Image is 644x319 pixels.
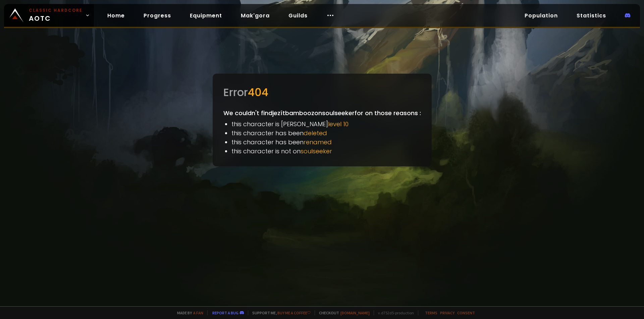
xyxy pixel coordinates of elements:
a: Terms [425,310,437,315]
span: AOTC [29,7,83,23]
a: Guilds [283,9,313,22]
li: this character has been [231,138,421,147]
li: this character is [PERSON_NAME] [231,119,421,129]
a: Population [519,9,563,22]
span: level 10 [328,120,348,128]
span: renamed [304,138,332,146]
a: Report a bug [212,310,238,315]
a: Buy me a coffee [277,310,311,315]
a: Equipment [184,9,227,22]
span: v. d752d5 - production [374,310,414,315]
span: Made by [173,310,203,315]
span: Support me, [248,310,311,315]
li: this character is not on [231,147,421,156]
a: a fan [193,310,203,315]
a: Classic HardcoreAOTC [4,4,94,27]
li: this character has been [231,129,421,138]
small: Classic Hardcore [29,7,83,13]
div: Error [223,84,421,100]
a: [DOMAIN_NAME] [340,310,370,315]
span: Checkout [315,310,370,315]
span: soulseeker [301,147,332,155]
a: Progress [138,9,176,22]
span: 404 [248,85,268,100]
a: Home [102,9,130,22]
span: deleted [304,129,327,137]
a: Consent [457,310,475,315]
a: Mak'gora [235,9,275,22]
a: Statistics [571,9,611,22]
a: Privacy [440,310,454,315]
div: We couldn't find jezítbambooz on soulseeker for on those reasons : [213,74,432,166]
